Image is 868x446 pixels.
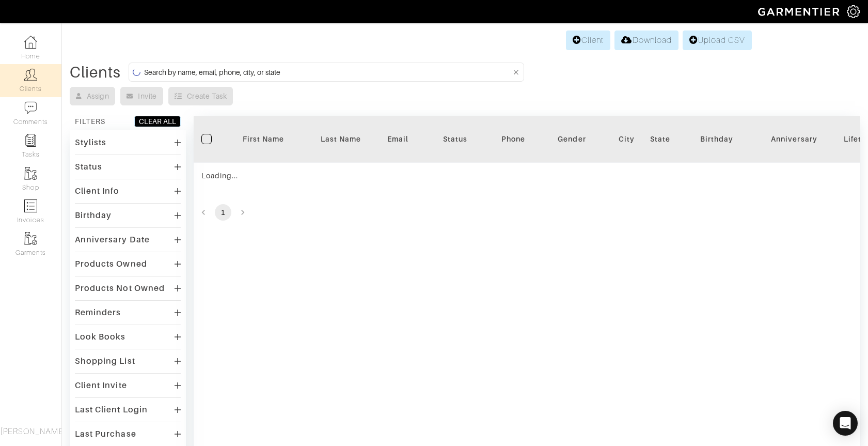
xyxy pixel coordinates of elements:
div: First Name [232,134,294,144]
div: Clients [70,67,121,78]
div: Stylists [75,137,106,148]
div: Last Purchase [75,429,136,439]
th: Toggle SortBy [225,116,302,163]
a: Download [614,30,678,50]
img: garmentier-logo-header-white-b43fb05a5012e4ada735d5af1a66efaba907eab6374d6393d1fbf88cb4ef424d.png [753,3,847,21]
img: gear-icon-white-bd11855cb880d31180b6d7d6211b90ccbf57a29d726f0c71d8c61bd08dd39cc2.png [847,5,860,18]
div: Status [424,134,486,144]
div: City [619,134,635,144]
th: Toggle SortBy [416,116,494,163]
th: Toggle SortBy [678,116,755,163]
div: Loading... [201,171,408,181]
div: Phone [501,134,525,144]
a: Client [566,30,610,50]
img: orders-icon-0abe47150d42831381b5fb84f609e132dff9fe21cb692f30cb5eec754e2cba89.png [24,199,37,212]
div: Client Invite [75,380,127,391]
div: Anniversary Date [75,235,150,245]
div: Anniversary [763,134,825,144]
img: reminder-icon-8004d30b9f0a5d33ae49ab947aed9ed385cf756f9e5892f1edd6e32f2345188e.png [24,134,37,147]
div: CLEAR ALL [139,116,176,127]
div: Products Owned [75,259,147,269]
div: Status [75,162,102,172]
th: Toggle SortBy [302,116,380,163]
th: Toggle SortBy [755,116,833,163]
nav: pagination navigation [194,204,860,221]
input: Search by name, email, phone, city, or state [144,66,511,79]
div: Last Client Login [75,405,148,415]
a: Upload CSV [683,30,752,50]
div: Shopping List [75,356,135,366]
img: dashboard-icon-dbcd8f5a0b271acd01030246c82b418ddd0df26cd7fceb0bd07c9910d44c42f6.png [24,36,37,49]
img: garments-icon-b7da505a4dc4fd61783c78ac3ca0ef83fa9d6f193b1c9dc38574b1d14d53ca28.png [24,167,37,180]
img: comment-icon-a0a6a9ef722e966f86d9cbdc48e553b5cf19dbc54f86b18d962a5391bc8f6eb6.png [24,101,37,114]
div: Gender [541,134,603,144]
img: clients-icon-6bae9207a08558b7cb47a8932f037763ab4055f8c8b6bfacd5dc20c3e0201464.png [24,68,37,81]
div: Birthday [75,210,112,221]
div: State [650,134,670,144]
div: Products Not Owned [75,283,165,294]
div: Open Intercom Messenger [833,411,858,436]
button: page 1 [215,204,231,221]
div: Client Info [75,186,120,196]
div: FILTERS [75,116,105,127]
div: Birthday [686,134,748,144]
img: garments-icon-b7da505a4dc4fd61783c78ac3ca0ef83fa9d6f193b1c9dc38574b1d14d53ca28.png [24,232,37,245]
div: Look Books [75,332,126,342]
div: Last Name [310,134,372,144]
div: Reminders [75,307,121,318]
button: CLEAR ALL [134,116,181,127]
div: Email [387,134,408,144]
th: Toggle SortBy [533,116,611,163]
